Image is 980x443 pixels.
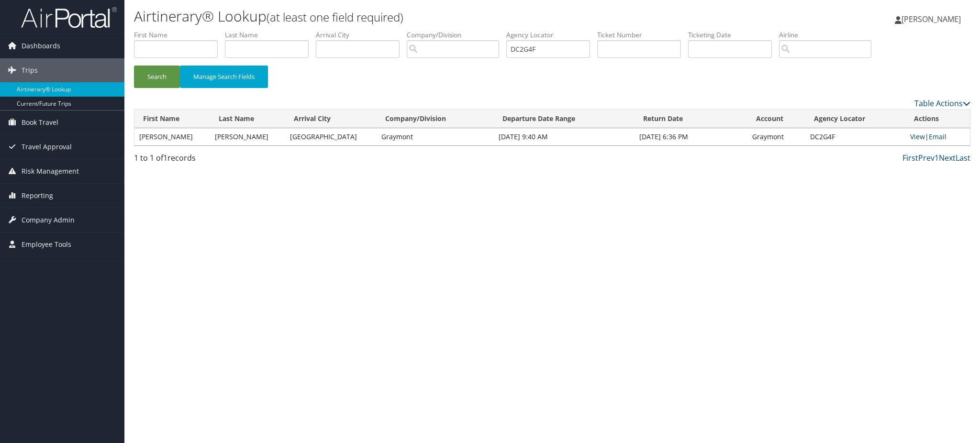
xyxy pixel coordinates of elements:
[22,208,75,232] span: Company Admin
[805,110,905,128] th: Agency Locator: activate to sort column ascending
[22,233,71,256] span: Employee Tools
[134,152,333,168] div: 1 to 1 of records
[377,110,494,128] th: Company/Division
[935,153,939,163] a: 1
[285,128,377,145] td: [GEOGRAPHIC_DATA]
[407,30,506,40] label: Company/Division
[210,128,286,145] td: [PERSON_NAME]
[134,110,210,128] th: First Name: activate to sort column ascending
[163,153,167,163] span: 1
[134,128,210,145] td: [PERSON_NAME]
[180,66,268,88] button: Manage Search Fields
[905,128,970,145] td: |
[210,110,286,128] th: Last Name: activate to sort column ascending
[22,135,72,159] span: Travel Approval
[597,30,688,40] label: Ticket Number
[134,6,691,26] h1: Airtinerary® Lookup
[494,110,635,128] th: Departure Date Range: activate to sort column ascending
[918,153,935,163] a: Prev
[910,132,925,141] a: View
[902,14,961,24] span: [PERSON_NAME]
[779,30,879,40] label: Airline
[895,5,970,33] a: [PERSON_NAME]
[22,34,60,58] span: Dashboards
[747,110,805,128] th: Account: activate to sort column ascending
[905,110,970,128] th: Actions
[377,128,494,145] td: Graymont
[635,110,747,128] th: Return Date: activate to sort column ascending
[225,30,316,40] label: Last Name
[939,153,956,163] a: Next
[635,128,747,145] td: [DATE] 6:36 PM
[956,153,970,163] a: Last
[929,132,947,141] a: Email
[747,128,805,145] td: Graymont
[22,159,79,183] span: Risk Management
[22,184,53,208] span: Reporting
[805,128,905,145] td: DC2G4F
[902,153,918,163] a: First
[21,6,117,29] img: airportal-logo.png
[316,30,407,40] label: Arrival City
[506,30,597,40] label: Agency Locator
[22,111,58,134] span: Book Travel
[134,30,225,40] label: First Name
[285,110,377,128] th: Arrival City: activate to sort column ascending
[134,66,180,88] button: Search
[267,9,403,25] small: (at least one field required)
[914,98,970,109] a: Table Actions
[494,128,635,145] td: [DATE] 9:40 AM
[22,58,38,82] span: Trips
[688,30,779,40] label: Ticketing Date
